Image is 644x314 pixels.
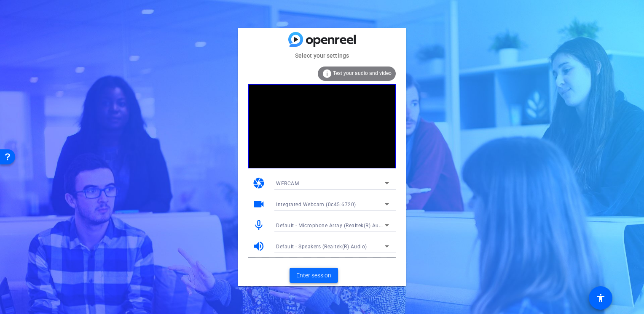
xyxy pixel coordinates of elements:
[252,177,265,189] mat-icon: camera
[252,219,265,232] mat-icon: mic_none
[276,181,299,186] span: WEBCAM
[276,222,389,229] span: Default - Microphone Array (Realtek(R) Audio)
[288,32,356,47] img: blue-gradient.svg
[322,69,332,79] mat-icon: info
[296,271,331,280] span: Enter session
[276,202,356,208] span: Integrated Webcam (0c45:6720)
[290,268,338,283] button: Enter session
[333,70,392,76] span: Test your audio and video
[238,51,406,60] mat-card-subtitle: Select your settings
[252,198,265,210] mat-icon: videocam
[252,240,265,253] mat-icon: volume_up
[276,244,367,250] span: Default - Speakers (Realtek(R) Audio)
[596,293,606,303] mat-icon: accessibility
